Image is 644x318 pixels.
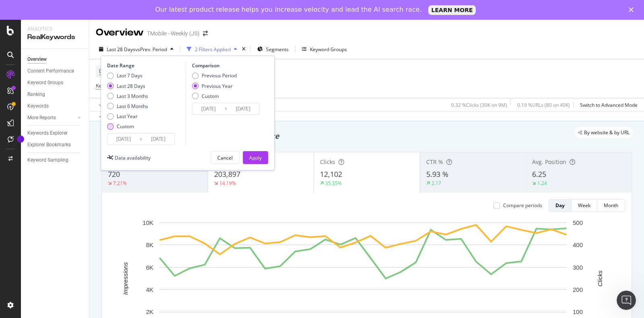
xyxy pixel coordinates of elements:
div: 14.19% [219,180,236,187]
text: 500 [573,219,583,226]
a: LEARN MORE [428,5,476,15]
div: Switch to Advanced Mode [580,102,638,108]
text: 4K [146,286,153,293]
a: Content Performance [27,67,83,75]
span: Clicks [320,158,335,166]
div: Explorer Bookmarks [27,141,71,149]
div: Last 3 Months [107,93,148,100]
div: Last 28 Days [117,83,145,89]
a: Explorer Bookmarks [27,141,83,149]
span: By website & by URL [584,130,630,135]
text: 8K [146,241,153,248]
input: End Date [142,133,174,145]
div: Last 6 Months [117,103,148,110]
div: Custom [107,123,148,130]
div: Last 3 Months [117,93,148,100]
text: 200 [573,286,583,293]
span: 12,102 [320,169,342,179]
input: End Date [227,103,259,114]
div: Keyword Groups [310,46,347,53]
button: Keyword Groups [299,43,350,56]
span: Keyword [96,82,115,89]
button: Last 28 DaysvsPrev. Period [96,43,177,56]
div: Month [604,202,618,209]
div: 2.17 [431,180,441,187]
input: Start Date [107,133,140,145]
a: Keyword Groups [27,79,83,87]
a: Keyword Sampling [27,156,83,164]
div: Last 7 Days [107,72,148,79]
div: arrow-right-arrow-left [203,31,208,36]
span: 6.25 [532,169,546,179]
a: Keywords Explorer [27,129,83,137]
div: Keywords Explorer [27,129,68,137]
div: Overview [96,26,144,39]
text: 10K [142,219,153,226]
button: 2 Filters Applied [184,43,240,56]
div: Custom [192,93,237,100]
span: 203,897 [214,169,240,179]
button: Month [597,199,625,212]
div: Day [555,202,565,209]
text: 100 [573,308,583,315]
div: Our latest product release helps you increase velocity and lead the AI search race. [155,6,422,14]
div: Date Range [107,62,184,69]
div: Cancel [217,154,233,161]
div: legacy label [575,127,633,138]
div: 0.32 % Clicks ( 30K on 9M ) [451,102,507,108]
div: Compare periods [503,202,542,209]
div: Custom [202,93,219,100]
div: Overview [27,55,47,64]
div: Previous Year [202,83,233,89]
div: Last 7 Days [117,72,142,79]
div: Apply [249,154,262,161]
button: Day [549,199,572,212]
div: Custom [117,123,134,130]
button: Segments [254,43,292,56]
span: 720 [108,169,120,179]
div: Analytics [27,26,83,33]
a: More Reports [27,114,75,122]
div: More Reports [27,114,56,122]
text: 6K [146,264,153,271]
div: Previous Period [202,72,237,79]
button: Apply [243,151,268,164]
div: Comparison [192,62,262,69]
button: Apply [96,98,119,111]
div: Previous Period [192,72,237,79]
div: 7.21% [113,180,127,187]
div: 35.35% [325,180,342,187]
a: Overview [27,55,83,64]
iframe: Intercom live chat [617,291,636,310]
div: Last 6 Months [107,103,148,110]
span: Avg. Position [532,158,566,166]
span: Last 28 Days [107,46,135,53]
span: 5.93 % [426,169,448,179]
input: Start Date [192,103,225,114]
div: Keyword Groups [27,79,63,87]
div: Close [629,7,637,12]
button: Cancel [211,151,239,164]
div: Last Year [107,113,148,120]
div: Previous Year [192,83,237,89]
text: 300 [573,264,583,271]
div: RealKeywords [27,33,83,42]
div: Keyword Sampling [27,156,68,164]
text: Impressions [122,262,129,295]
div: TMobile - Weekly (JS) [147,29,200,37]
div: Ranking [27,90,45,99]
div: Week [578,202,590,209]
a: Ranking [27,90,83,99]
div: 1.24 [537,180,547,187]
div: times [240,45,247,53]
span: Device [99,68,114,75]
div: Content Performance [27,67,74,75]
div: 2 Filters Applied [195,46,231,53]
text: 400 [573,241,583,248]
div: Data availability [115,154,151,161]
div: Keywords [27,102,49,110]
button: Switch to Advanced Mode [577,98,638,111]
span: Segments [266,46,289,53]
span: CTR % [426,158,443,166]
button: Week [572,199,597,212]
